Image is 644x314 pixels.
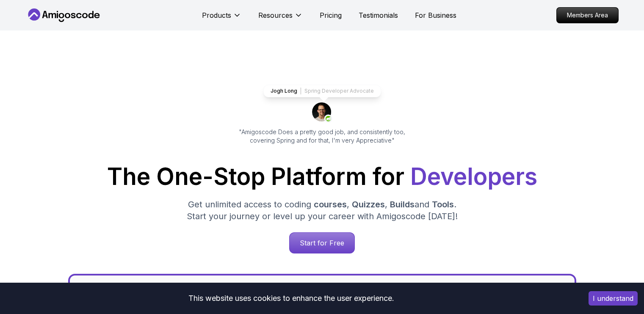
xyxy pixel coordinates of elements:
[289,232,355,253] a: Start for Free
[258,10,303,27] button: Resources
[410,163,537,190] span: Developers
[557,8,618,23] p: Members Area
[271,88,297,94] p: Jogh Long
[33,165,612,188] h1: The One-Stop Platform for
[202,10,231,20] p: Products
[432,199,454,209] span: Tools
[314,199,347,209] span: courses
[304,88,374,94] p: Spring Developer Advocate
[6,289,576,308] div: This website uses cookies to enhance the user experience.
[180,198,464,222] p: Get unlimited access to coding , , and . Start your journey or level up your career with Amigosco...
[320,10,342,20] a: Pricing
[202,10,241,27] button: Products
[556,7,619,23] a: Members Area
[290,233,354,253] p: Start for Free
[312,102,332,123] img: josh long
[390,199,415,209] span: Builds
[352,199,385,209] span: Quizzes
[258,10,293,20] p: Resources
[359,10,398,20] a: Testimonials
[227,128,417,145] p: "Amigoscode Does a pretty good job, and consistently too, covering Spring and for that, I'm very ...
[589,291,638,306] button: Accept cookies
[415,10,456,20] a: For Business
